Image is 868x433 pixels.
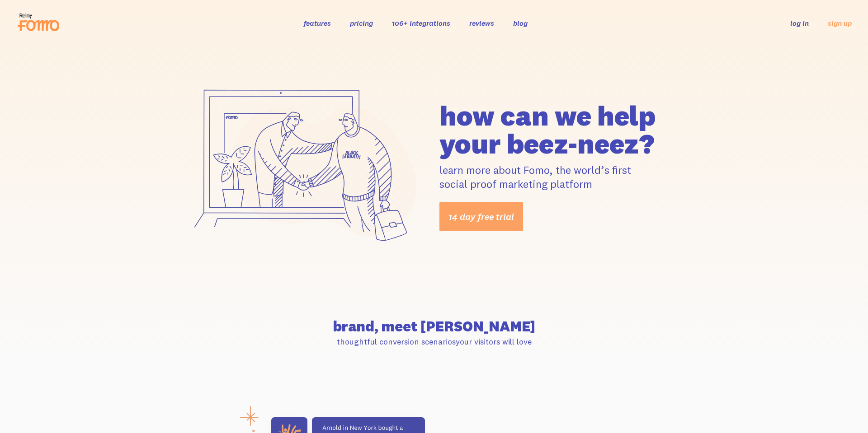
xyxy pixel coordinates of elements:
a: blog [513,19,528,28]
a: 106+ integrations [392,19,450,28]
p: thoughtful conversion scenarios your visitors will love [182,336,686,347]
h1: how can we help your beez-neez? [439,102,686,158]
a: reviews [469,19,494,28]
a: 14 day free trial [439,202,523,231]
p: learn more about Fomo, the world’s first social proof marketing platform [439,163,686,191]
h2: brand, meet [PERSON_NAME] [182,319,686,334]
a: pricing [350,19,373,28]
a: log in [790,19,809,28]
a: sign up [828,19,852,28]
a: features [304,19,331,28]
